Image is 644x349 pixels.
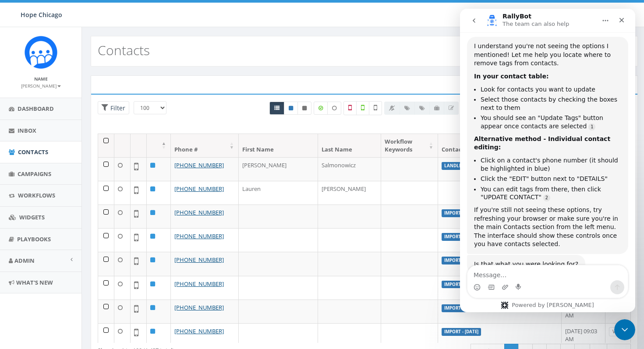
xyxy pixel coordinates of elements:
span: Hope Chicago [21,11,62,19]
a: [PHONE_NUMBER] [174,256,224,264]
a: [PHONE_NUMBER] [174,303,224,311]
label: Import - [DATE] [442,233,481,241]
span: Widgets [19,213,45,221]
td: Salmonowicz [318,157,381,181]
a: All contacts [269,102,284,115]
label: landline number [442,162,488,170]
th: Workflow Keywords: activate to sort column ascending [381,134,438,157]
a: [PHONE_NUMBER] [174,327,224,335]
label: Import - [DATE] [442,304,481,312]
span: Campaigns [18,170,51,178]
a: Active [284,102,298,115]
a: [PERSON_NAME] [21,81,61,89]
label: Import - [DATE] [442,209,481,217]
td: [PERSON_NAME] [318,181,381,204]
small: [PERSON_NAME] [21,83,61,89]
label: Data Enriched [314,102,328,115]
th: Contact Tags [438,134,562,157]
img: Rally_Corp_Icon.png [25,36,57,69]
span: Workflows [18,191,55,199]
a: View [609,327,627,336]
a: [PHONE_NUMBER] [174,161,224,169]
label: Import - [DATE] [442,257,481,264]
span: Advance Filter [98,101,129,115]
a: [PHONE_NUMBER] [174,208,224,216]
span: What's New [16,278,53,286]
span: Contacts [18,148,48,156]
a: [PHONE_NUMBER] [174,280,224,288]
i: This phone number is subscribed and will receive texts. [289,106,293,111]
i: This phone number is unsubscribed and has opted-out of all texts. [302,106,307,111]
th: Last Name [318,134,381,157]
label: Import - [DATE] [442,281,481,289]
th: First Name [239,134,318,157]
span: Filter [108,104,125,112]
td: Lauren [239,181,318,204]
span: Inbox [18,127,36,134]
span: Admin [14,257,35,264]
a: Opted Out [297,102,311,115]
td: [DATE] 09:03 AM [562,323,605,347]
iframe: Intercom live chat [460,9,635,312]
label: Not Validated [369,101,382,115]
a: [PHONE_NUMBER] [174,232,224,240]
td: [PERSON_NAME] [239,157,318,181]
label: Validated [356,101,369,115]
h2: Contacts [98,43,150,57]
span: Playbooks [17,235,51,243]
th: Phone #: activate to sort column ascending [171,134,239,157]
label: Import - [DATE] [442,328,481,336]
label: Not a Mobile [343,101,357,115]
label: Data not Enriched [327,102,341,115]
small: Name [34,76,48,82]
iframe: Intercom live chat [614,319,635,340]
a: [PHONE_NUMBER] [174,185,224,193]
span: Dashboard [18,105,54,113]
